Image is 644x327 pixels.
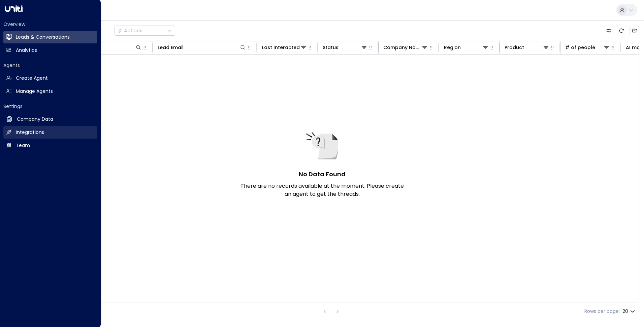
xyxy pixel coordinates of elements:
label: Rows per page: [584,308,620,315]
span: Refresh [617,26,626,35]
h2: Agents [3,62,97,69]
div: 20 [622,306,636,316]
h2: Leads & Conversations [16,34,70,41]
div: Actions [118,28,142,34]
a: Leads & Conversations [3,31,97,43]
button: Actions [115,26,175,36]
div: Product [505,43,549,51]
div: # of people [565,43,610,51]
div: Button group with a nested menu [115,26,175,36]
h2: Team [16,142,30,149]
a: Analytics [3,44,97,57]
h2: Create Agent [16,75,48,82]
h2: Overview [3,21,97,28]
div: # of people [565,43,595,51]
div: Lead Email [158,43,246,51]
h2: Integrations [16,129,44,136]
h5: No Data Found [299,170,346,179]
div: Region [444,43,489,51]
a: Company Data [3,113,97,125]
div: Company Name [383,43,421,51]
div: Last Interacted [262,43,307,51]
div: Product [505,43,524,51]
div: Company Name [383,43,428,51]
h2: Analytics [16,47,37,54]
h2: Company Data [17,116,53,123]
div: Lead Email [158,43,184,51]
p: There are no records available at the moment. Please create an agent to get the threads. [238,182,406,198]
h2: Settings [3,103,97,110]
a: Create Agent [3,72,97,84]
div: Status [323,43,339,51]
button: Archived Leads [630,26,639,35]
h2: Manage Agents [16,88,53,95]
a: Integrations [3,126,97,139]
a: Manage Agents [3,85,97,98]
nav: pagination navigation [320,307,342,316]
button: Customize [604,26,613,35]
div: Region [444,43,461,51]
a: Team [3,139,97,152]
div: Last Interacted [262,43,300,51]
div: Status [323,43,367,51]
